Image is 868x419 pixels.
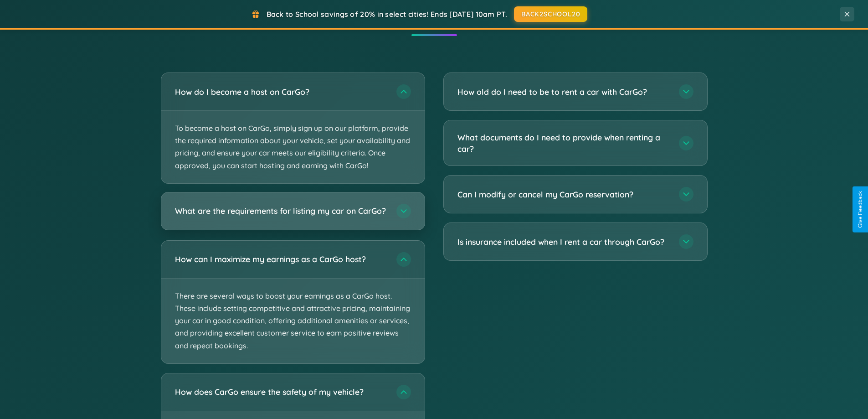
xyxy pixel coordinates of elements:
[457,132,670,154] h3: What documents do I need to provide when renting a car?
[175,386,387,398] h3: How does CarGo ensure the safety of my vehicle?
[267,10,507,19] span: Back to School savings of 20% in select cities! Ends [DATE] 10am PT.
[175,86,387,98] h3: How do I become a host on CarGo?
[514,6,587,22] button: BACK2SCHOOL20
[161,279,425,363] p: There are several ways to boost your earnings as a CarGo host. These include setting competitive ...
[175,253,387,265] h3: How can I maximize my earnings as a CarGo host?
[857,191,863,228] div: Give Feedback
[175,205,387,217] h3: What are the requirements for listing my car on CarGo?
[457,189,670,200] h3: Can I modify or cancel my CarGo reservation?
[457,236,670,248] h3: Is insurance included when I rent a car through CarGo?
[161,111,425,183] p: To become a host on CarGo, simply sign up on our platform, provide the required information about...
[457,86,670,98] h3: How old do I need to be to rent a car with CarGo?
